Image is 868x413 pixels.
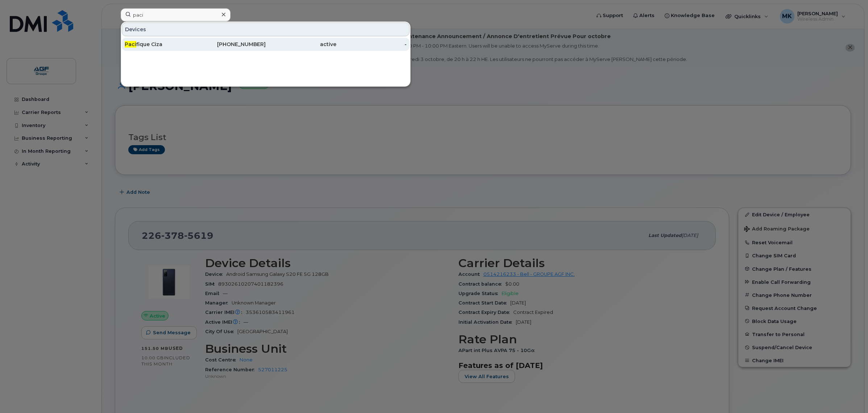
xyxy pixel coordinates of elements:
a: Pacifique Ciza[PHONE_NUMBER]active- [122,38,410,51]
div: fique Ciza [125,41,195,48]
div: Devices [122,23,410,36]
span: Paci [125,41,136,48]
div: - [336,41,407,48]
div: [PHONE_NUMBER] [195,41,266,48]
iframe: Messenger Launcher [836,381,863,408]
div: active [266,41,336,48]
